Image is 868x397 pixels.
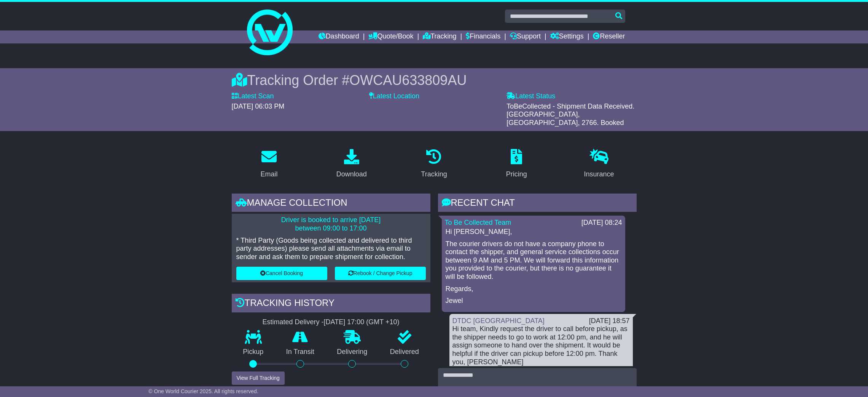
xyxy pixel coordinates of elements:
[326,348,379,356] p: Delivering
[452,325,630,366] div: Hi team, Kindly request the driver to call before pickup, as the shipper needs to go to work at 1...
[445,219,511,226] a: To Be Collected Team
[446,228,621,236] p: Hi [PERSON_NAME],
[232,318,430,327] div: Estimated Delivery -
[232,102,285,110] span: [DATE] 06:03 PM
[275,348,326,356] p: In Transit
[379,348,430,356] p: Delivered
[581,219,622,227] div: [DATE] 08:24
[148,388,258,394] span: © One World Courier 2025. All rights reserved.
[331,146,372,182] a: Download
[336,169,367,179] div: Download
[506,169,527,179] div: Pricing
[446,297,621,305] p: Jewel
[255,146,282,182] a: Email
[232,371,285,385] button: View Full Tracking
[466,30,500,43] a: Financials
[438,194,637,214] div: RECENT CHAT
[232,72,637,88] div: Tracking Order #
[232,348,275,356] p: Pickup
[510,30,541,43] a: Support
[232,194,430,214] div: Manage collection
[421,169,447,179] div: Tracking
[446,285,621,293] p: Regards,
[452,317,545,325] a: DTDC [GEOGRAPHIC_DATA]
[236,216,426,232] p: Driver is booked to arrive [DATE] between 09:00 to 17:00
[232,294,430,314] div: Tracking history
[584,169,614,179] div: Insurance
[368,30,413,43] a: Quote/Book
[232,92,274,101] label: Latest Scan
[319,30,359,43] a: Dashboard
[423,30,456,43] a: Tracking
[446,240,621,281] p: The courier drivers do not have a company phone to contact the shipper, and general service colle...
[506,92,555,101] label: Latest Status
[260,169,277,179] div: Email
[349,72,467,88] span: OWCAU633809AU
[589,317,630,325] div: [DATE] 18:57
[416,146,452,182] a: Tracking
[501,146,532,182] a: Pricing
[236,267,327,280] button: Cancel Booking
[550,30,584,43] a: Settings
[324,318,400,327] div: [DATE] 17:00 (GMT +10)
[579,146,619,182] a: Insurance
[369,92,419,101] label: Latest Location
[236,237,426,261] p: * Third Party (Goods being collected and delivered to third party addresses) please send all atta...
[335,267,426,280] button: Rebook / Change Pickup
[593,30,625,43] a: Reseller
[506,102,634,126] span: ToBeCollected - Shipment Data Received. [GEOGRAPHIC_DATA], [GEOGRAPHIC_DATA], 2766. Booked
